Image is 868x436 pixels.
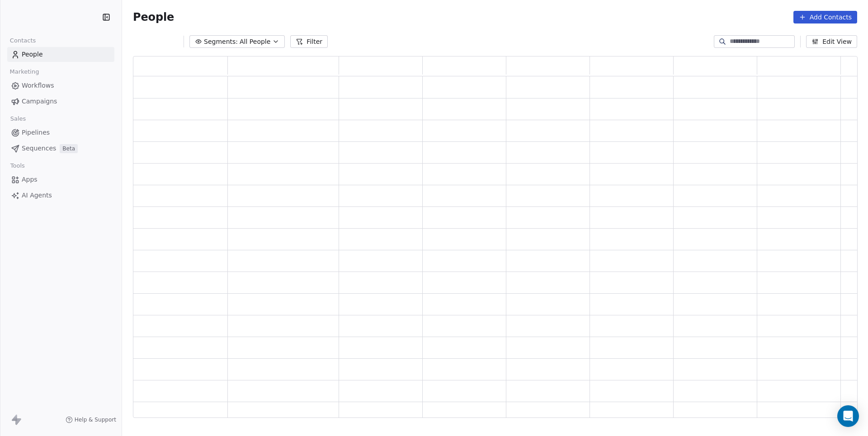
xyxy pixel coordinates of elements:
[133,10,174,24] span: People
[7,78,114,93] a: Workflows
[60,144,78,153] span: Beta
[22,50,43,59] span: People
[837,405,859,427] div: Open Intercom Messenger
[75,416,116,423] span: Help & Support
[7,141,114,156] a: SequencesBeta
[204,37,238,47] span: Segments:
[22,97,57,106] span: Campaigns
[806,35,857,48] button: Edit View
[7,125,114,140] a: Pipelines
[290,35,328,48] button: Filter
[7,47,114,62] a: People
[6,159,28,173] span: Tools
[22,128,50,137] span: Pipelines
[793,11,857,23] button: Add Contacts
[22,175,38,184] span: Apps
[22,81,54,90] span: Workflows
[6,112,30,126] span: Sales
[240,37,270,47] span: All People
[7,188,114,203] a: AI Agents
[6,34,40,47] span: Contacts
[22,191,52,200] span: AI Agents
[7,94,114,109] a: Campaigns
[66,416,116,423] a: Help & Support
[7,172,114,187] a: Apps
[22,144,56,153] span: Sequences
[6,65,43,79] span: Marketing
